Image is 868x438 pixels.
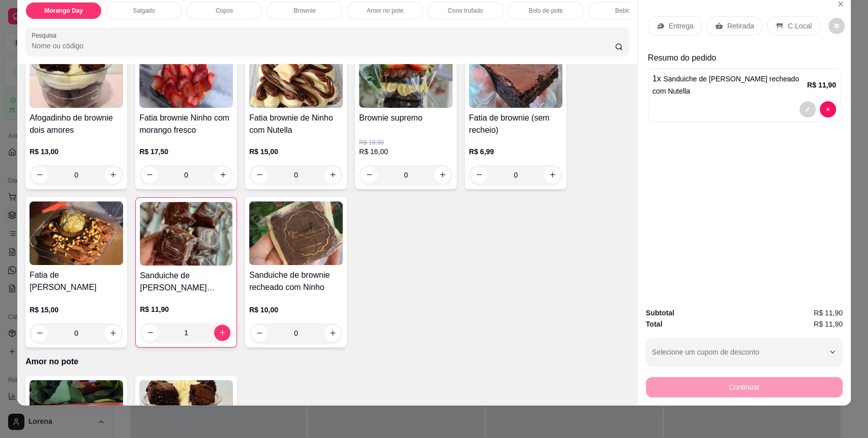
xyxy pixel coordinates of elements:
[32,167,48,183] button: decrease-product-quantity
[469,112,562,136] h4: Fatia de brownie (sem recheio)
[105,325,121,341] button: increase-product-quantity
[669,21,694,31] p: Entrega
[367,7,403,15] p: Amor no pote
[469,44,562,108] img: product-image
[652,75,799,95] span: Sanduiche de [PERSON_NAME] recheado com Nutella
[29,147,123,157] p: R$ 13,00
[648,52,841,64] p: Resumo do pedido
[807,80,836,90] p: R$ 11,90
[361,167,377,183] button: decrease-product-quantity
[142,325,158,341] button: decrease-product-quantity
[105,167,121,183] button: increase-product-quantity
[324,325,341,341] button: increase-product-quantity
[44,7,83,15] p: Morango Day
[251,167,267,183] button: decrease-product-quantity
[646,309,674,317] strong: Subtotal
[249,269,343,294] h4: Sanduiche de brownie recheado com Ninho
[799,101,816,118] button: decrease-product-quantity
[139,147,233,157] p: R$ 17,50
[29,201,123,265] img: product-image
[214,325,230,341] button: increase-product-quantity
[544,167,560,183] button: increase-product-quantity
[447,7,483,15] p: Cone trufado
[788,21,812,31] p: C.Local
[133,7,155,15] p: Salgado
[29,269,123,294] h4: Fatia de [PERSON_NAME]
[249,201,343,265] img: product-image
[140,202,232,266] img: product-image
[249,112,343,136] h4: Fatia brownie de Ninho com Nutella
[434,167,451,183] button: increase-product-quantity
[820,101,836,118] button: decrease-product-quantity
[32,41,615,51] input: Pesquisa
[140,304,232,314] p: R$ 11,90
[646,338,843,366] button: Selecione um cupom de desconto
[32,325,48,341] button: decrease-product-quantity
[814,318,843,330] span: R$ 11,90
[528,7,562,15] p: Bolo de pote
[652,73,807,97] p: 1 x
[139,44,233,108] img: product-image
[140,270,232,294] h4: Sanduiche de [PERSON_NAME] recheado com Nutella
[646,320,662,328] strong: Total
[293,7,315,15] p: Brownie
[141,167,158,183] button: decrease-product-quantity
[359,44,453,108] img: product-image
[29,44,123,108] img: product-image
[249,147,343,157] p: R$ 15,00
[215,167,231,183] button: increase-product-quantity
[324,167,341,183] button: increase-product-quantity
[249,305,343,315] p: R$ 10,00
[469,147,562,157] p: R$ 6,99
[359,147,453,157] p: R$ 16,00
[25,356,629,368] p: Amor no pote
[471,167,487,183] button: decrease-product-quantity
[727,21,754,31] p: Retirada
[828,18,845,34] button: decrease-product-quantity
[249,44,343,108] img: product-image
[359,112,453,124] h4: Brownie supremo
[29,112,123,136] h4: Afogadinho de brownie dois amores
[29,305,123,315] p: R$ 15,00
[359,138,453,147] p: R$ 18,90
[139,112,233,136] h4: Fatia brownie Ninho com morango fresco
[32,31,60,40] label: Pesquisa
[615,7,637,15] p: Bebidas
[216,7,233,15] p: Copos
[251,325,267,341] button: decrease-product-quantity
[814,307,843,318] span: R$ 11,90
